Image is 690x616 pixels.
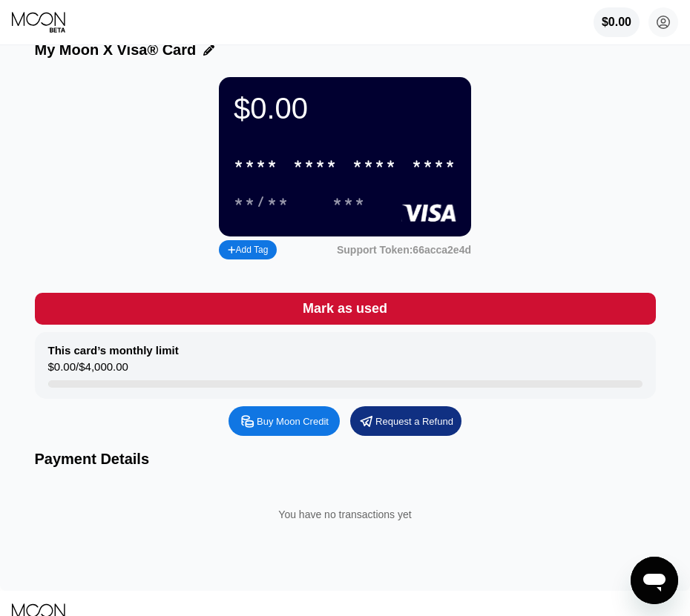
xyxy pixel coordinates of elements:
div: Buy Moon Credit [229,406,340,436]
div: This card’s monthly limit [48,344,179,357]
div: Request a Refund [350,406,461,436]
div: $0.00 [594,7,640,37]
div: Support Token: 66acca2e4d [337,244,471,256]
div: My Moon X Visa® Card [35,42,197,59]
div: Buy Moon Credit [257,415,329,428]
div: Mark as used [35,293,656,325]
div: $0.00 [234,92,456,125]
div: $0.00 [602,16,631,29]
div: Request a Refund [375,415,453,428]
div: You have no transactions yet [47,494,644,535]
div: Payment Details [35,451,656,468]
div: $0.00 / $4,000.00 [48,360,128,380]
iframe: Schaltfläche zum Öffnen des Messaging-Fensters [631,557,678,604]
div: Add Tag [219,240,277,259]
div: Mark as used [303,300,387,317]
div: Support Token:66acca2e4d [337,244,471,256]
div: Add Tag [228,245,268,255]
